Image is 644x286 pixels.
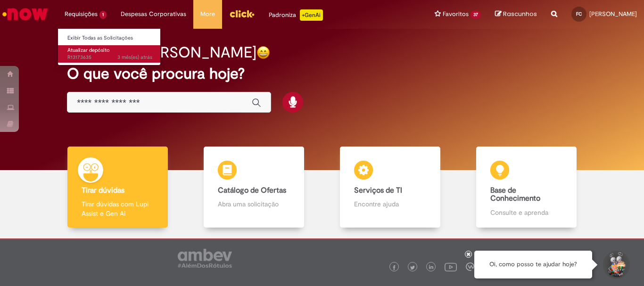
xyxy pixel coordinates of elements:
img: logo_footer_linkedin.png [429,265,434,270]
button: Iniciar Conversa de Suporte [602,251,630,279]
a: Tirar dúvidas Tirar dúvidas com Lupi Assist e Gen Ai [50,147,186,228]
div: Oi, como posso te ajudar hoje? [474,251,592,278]
span: Atualizar depósito [67,47,110,54]
a: Rascunhos [495,10,537,19]
h2: O que você procura hoje? [67,65,577,82]
b: Catálogo de Ofertas [218,186,286,195]
a: Serviços de TI Encontre ajuda [322,147,458,228]
b: Tirar dúvidas [82,186,124,195]
img: logo_footer_facebook.png [392,265,396,270]
img: ServiceNow [1,5,50,24]
b: Serviços de TI [354,186,402,195]
p: Abra uma solicitação [218,199,289,209]
div: Padroniza [269,9,323,21]
p: Encontre ajuda [354,199,426,209]
img: logo_footer_ambev_rotulo_gray.png [178,249,232,268]
img: click_logo_yellow_360x200.png [229,7,255,21]
span: [PERSON_NAME] [589,10,637,18]
span: 3 mês(es) atrás [117,54,152,61]
span: 1 [99,11,107,19]
a: Base de Conhecimento Consulte e aprenda [458,147,594,228]
p: +GenAi [300,9,323,21]
a: Exibir Todas as Solicitações [58,33,162,43]
span: Favoritos [443,9,469,19]
ul: Requisições [58,28,161,65]
p: Tirar dúvidas com Lupi Assist e Gen Ai [82,199,153,218]
h2: Boa noite, [PERSON_NAME] [67,44,256,61]
a: Aberto R13173635 : Atualizar depósito [58,45,162,63]
img: happy-face.png [256,46,270,59]
img: logo_footer_workplace.png [466,262,474,271]
span: 37 [471,11,481,19]
img: logo_footer_youtube.png [445,261,457,273]
span: More [200,9,215,19]
b: Base de Conhecimento [490,186,540,204]
span: Despesas Corporativas [121,9,186,19]
img: logo_footer_twitter.png [410,265,415,270]
p: Consulte e aprenda [490,208,562,217]
time: 12/06/2025 16:43:11 [117,54,152,61]
span: Rascunhos [503,9,537,18]
a: Catálogo de Ofertas Abra uma solicitação [186,147,322,228]
span: FC [576,11,582,17]
span: R13173635 [67,54,152,61]
span: Requisições [65,9,98,19]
